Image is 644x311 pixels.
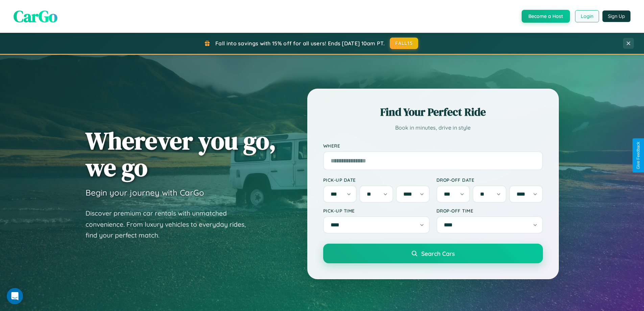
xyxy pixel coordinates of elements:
label: Drop-off Time [436,208,543,214]
button: Sign Up [602,10,630,22]
h3: Begin your journey with CarGo [86,187,204,198]
label: Pick-up Time [323,208,430,214]
label: Where [323,143,543,149]
button: Become a Host [522,10,570,23]
h1: Wherever you go, we go [86,127,276,181]
div: Open Intercom Messenger [7,288,23,304]
span: Search Cars [421,250,455,257]
label: Pick-up Date [323,177,430,183]
p: Book in minutes, drive in style [323,123,543,133]
span: Fall into savings with 15% off for all users! Ends [DATE] 10am PT. [215,40,385,47]
label: Drop-off Date [436,177,543,183]
button: Search Cars [323,244,543,263]
span: CarGo [14,5,57,27]
button: FALL15 [390,38,418,49]
p: Discover premium car rentals with unmatched convenience. From luxury vehicles to everyday rides, ... [86,208,255,241]
button: Login [575,10,599,22]
div: Give Feedback [636,142,641,169]
h2: Find Your Perfect Ride [323,105,543,119]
